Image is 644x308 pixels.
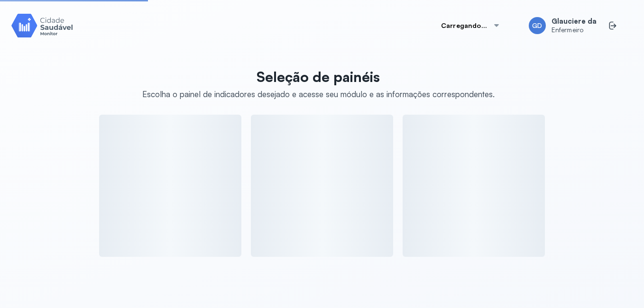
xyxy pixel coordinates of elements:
span: Glauciere da [552,17,597,26]
button: Carregando... [430,16,512,35]
p: Seleção de painéis [142,68,495,85]
img: Logotipo do produto Monitor [11,12,73,39]
div: Escolha o painel de indicadores desejado e acesse seu módulo e as informações correspondentes. [142,89,495,99]
span: GD [532,22,542,30]
span: Enfermeiro [552,26,597,34]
